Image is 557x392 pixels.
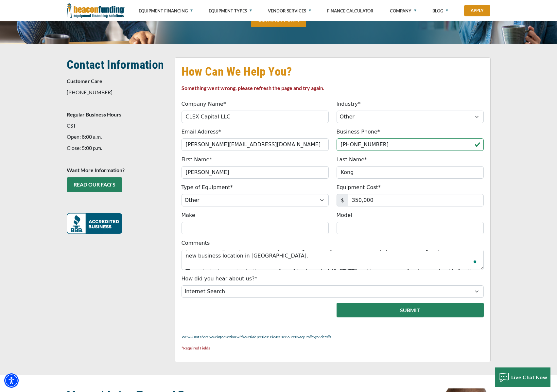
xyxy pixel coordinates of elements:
[182,138,329,151] input: jdoe@gmail.com
[182,239,210,247] label: Comments
[182,275,257,283] label: How did you hear about us?*
[67,57,167,72] h2: Contact Information
[67,111,121,117] strong: Regular Business Hours
[511,374,548,380] span: Live Chat Now
[495,367,551,387] button: Live Chat Now
[182,84,484,92] p: Something went wrong, please refresh the page and try again.
[464,5,490,16] a: Apply
[337,194,348,206] span: $
[67,122,167,130] p: CST
[182,166,329,179] input: John
[348,194,484,206] input: 50,000
[182,211,195,219] label: Make
[337,166,484,179] input: Doe
[337,156,367,164] label: Last Name*
[67,167,125,173] strong: Want More Information?
[182,184,233,191] label: Type of Equipment*
[182,250,484,270] textarea: To enrich screen reader interactions, please activate Accessibility in Grammarly extension settings
[337,303,484,317] button: Submit
[67,88,167,96] p: [PHONE_NUMBER]
[182,64,484,79] h2: How Can We Help You?
[67,213,122,234] img: READ OUR FAQ's
[4,373,19,388] div: Accessibility Menu
[337,128,380,136] label: Business Phone*
[293,334,315,339] a: Privacy Policy
[67,177,122,192] a: READ OUR FAQ's - open in a new tab
[67,144,167,152] p: Close: 5:00 p.m.
[337,184,381,191] label: Equipment Cost*
[182,303,261,323] iframe: To enrich screen reader interactions, please activate Accessibility in Grammarly extension settings
[182,111,329,123] input: Beacon Funding
[337,211,352,219] label: Model
[337,100,361,108] label: Industry*
[182,333,484,341] p: We will not share your information with outside parties! Please see our for details.
[67,133,167,141] p: Open: 8:00 a.m.
[182,100,226,108] label: Company Name*
[182,344,484,352] p: *Required Fields
[182,128,221,136] label: Email Address*
[337,138,484,151] input: (555) 555-5555
[182,156,212,164] label: First Name*
[67,78,102,84] strong: Customer Care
